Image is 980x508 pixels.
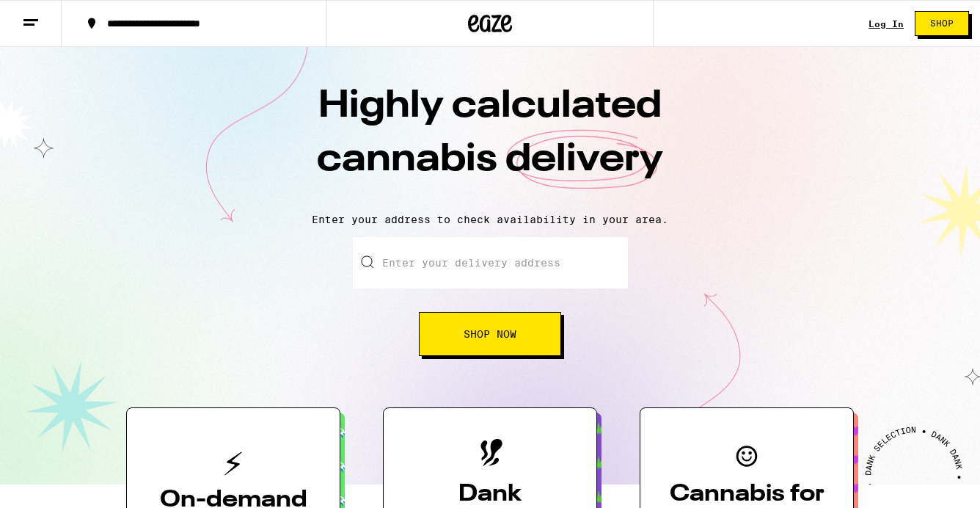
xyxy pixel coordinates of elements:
button: Shop Now [419,312,561,356]
h1: Highly calculated cannabis delivery [233,80,747,202]
span: Shop Now [464,329,516,339]
a: Log In [869,19,904,29]
input: Enter your delivery address [353,237,628,289]
span: Shop [930,19,954,28]
a: Shop [904,11,980,36]
p: Enter your address to check availability in your area. [15,214,965,225]
button: Shop [915,11,969,36]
